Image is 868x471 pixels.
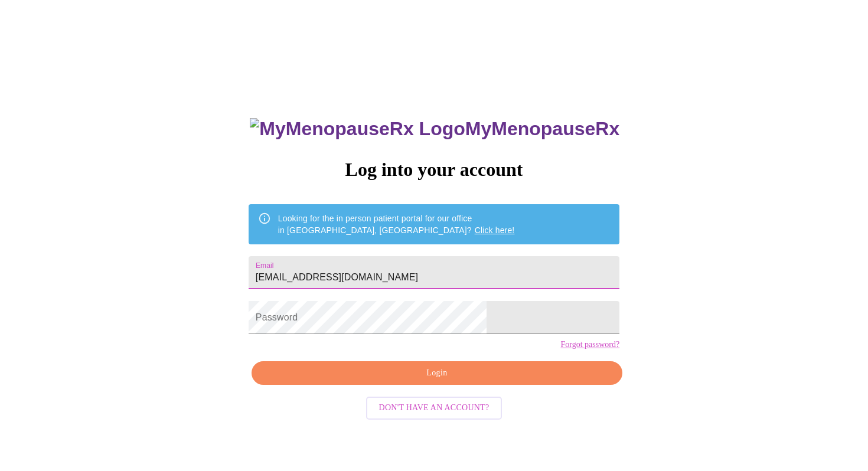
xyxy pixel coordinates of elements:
a: Click here! [475,225,515,235]
a: Don't have an account? [363,402,505,412]
span: Login [265,366,609,381]
a: Forgot password? [560,340,619,349]
div: Looking for the in person patient portal for our office in [GEOGRAPHIC_DATA], [GEOGRAPHIC_DATA]? [278,208,515,241]
button: Don't have an account? [366,397,502,420]
button: Login [252,361,622,385]
h3: MyMenopauseRx [250,118,619,140]
img: MyMenopauseRx Logo [250,118,465,140]
h3: Log into your account [249,159,619,181]
span: Don't have an account? [379,401,490,416]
